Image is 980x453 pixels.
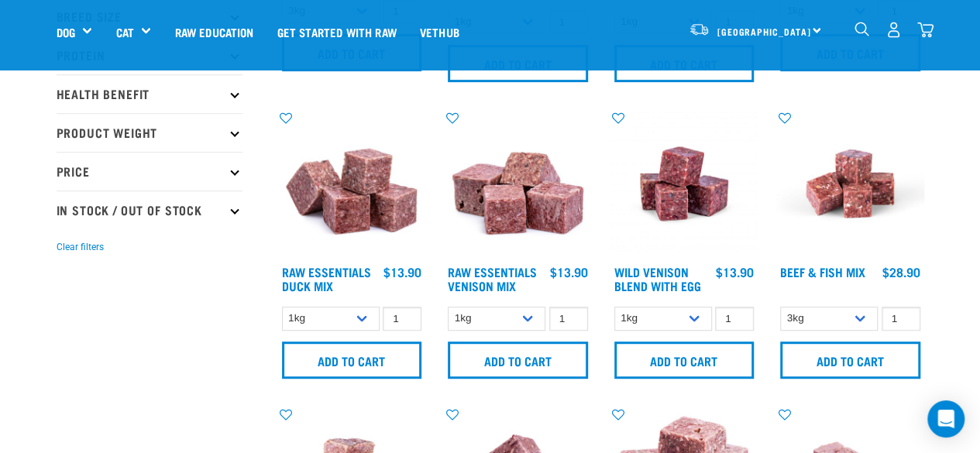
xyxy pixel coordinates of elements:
[282,341,422,379] input: Add to cart
[383,265,421,279] div: $13.90
[927,400,965,438] div: Open Intercom Messenger
[550,265,588,279] div: $13.90
[278,110,426,258] img: ?1041 RE Lamb Mix 01
[448,268,537,289] a: Raw Essentials Venison Mix
[780,341,920,379] input: Add to cart
[776,110,924,258] img: Beef Mackerel 1
[614,341,755,379] input: Add to cart
[549,307,588,331] input: 1
[383,307,421,331] input: 1
[689,22,710,36] img: van-moving.png
[882,265,920,279] div: $28.90
[444,110,592,258] img: 1113 RE Venison Mix 01
[448,341,588,379] input: Add to cart
[716,265,754,279] div: $13.90
[610,110,758,258] img: Venison Egg 1616
[614,268,701,289] a: Wild Venison Blend with Egg
[780,268,865,275] a: Beef & Fish Mix
[115,23,133,41] a: Cat
[57,240,104,254] button: Clear filters
[715,307,754,331] input: 1
[854,22,869,36] img: home-icon-1@2x.png
[57,23,75,41] a: Dog
[57,113,242,152] p: Product Weight
[57,190,242,229] p: In Stock / Out Of Stock
[885,22,902,38] img: user.png
[882,307,920,331] input: 1
[917,22,934,38] img: home-icon@2x.png
[282,268,371,289] a: Raw Essentials Duck Mix
[266,1,408,63] a: Get started with Raw
[163,1,265,63] a: Raw Education
[717,29,811,34] span: [GEOGRAPHIC_DATA]
[57,152,242,190] p: Price
[57,74,242,113] p: Health Benefit
[408,1,471,63] a: Vethub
